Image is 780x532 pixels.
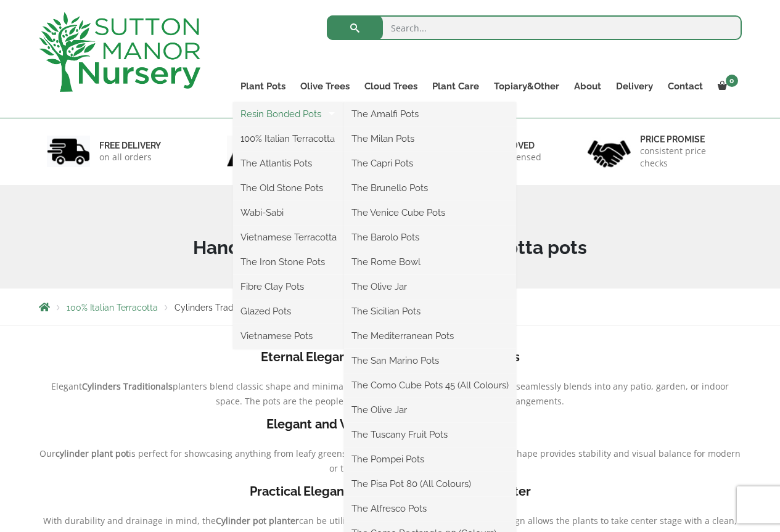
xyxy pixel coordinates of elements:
a: The Sicilian Pots [344,302,516,321]
a: The Brunello Pots [344,179,516,197]
input: Search... [327,15,742,40]
h6: FREE DELIVERY [99,140,161,151]
a: The Olive Jar [344,277,516,296]
b: Eternal Elegance with Cylinders Traditionals [261,350,520,364]
span: is perfect for showcasing anything from leafy greens to sculpted succulents. Its symmetrical shap... [129,448,741,474]
a: 0 [710,78,742,95]
p: consistent price checks [640,145,734,170]
a: The Pisa Pot 80 (All Colours) [344,475,516,493]
h1: Cylinders Traditionals [39,215,742,259]
a: The Alfresco Pots [344,499,516,518]
b: Cylinders Traditionals [82,380,173,392]
a: The Como Cube Pots 45 (All Colours) [344,376,516,395]
a: Delivery [609,78,660,95]
b: Practical Elegance with the Cylinder Pot Planter [250,484,531,499]
span: With durability and drainage in mind, the [43,515,216,526]
a: Vietnamese Pots [233,327,344,345]
a: The Rome Bowl [344,253,516,271]
a: Glazed Pots [233,302,344,321]
a: Contact [660,78,710,95]
h6: Price promise [640,134,734,145]
a: Topiary&Other [486,78,567,95]
a: The Mediterranean Pots [344,327,516,345]
p: on all orders [99,151,161,163]
a: Cloud Trees [357,78,425,95]
a: Plant Pots [233,78,293,95]
a: The Amalfi Pots [344,105,516,123]
b: Cylinder pot planter [216,515,299,526]
span: Cylinders Traditionals [174,303,262,313]
img: logo [39,12,200,92]
a: Wabi-Sabi [233,203,344,222]
a: The Pompei Pots [344,450,516,469]
img: 2.jpg [227,136,270,167]
a: 100% Italian Terracotta [233,129,344,148]
a: The Old Stone Pots [233,179,344,197]
a: About [567,78,609,95]
a: The Barolo Pots [344,228,516,247]
b: cylinder plant pot [55,448,129,459]
img: 4.jpg [588,133,631,170]
a: 100% Italian Terracotta [67,303,158,313]
a: The San Marino Pots [344,351,516,370]
span: 0 [726,75,738,87]
a: The Iron Stone Pots [233,253,344,271]
span: Our [39,448,55,459]
a: The Atlantis Pots [233,154,344,173]
a: Resin Bonded Pots [233,105,344,123]
img: 1.jpg [47,136,90,167]
a: Plant Care [425,78,486,95]
a: The Venice Cube Pots [344,203,516,222]
a: The Tuscany Fruit Pots [344,425,516,444]
a: The Olive Jar [344,401,516,419]
a: The Capri Pots [344,154,516,173]
a: Olive Trees [293,78,357,95]
span: Elegant [51,380,82,392]
a: Fibre Clay Pots [233,277,344,296]
a: Vietnamese Terracotta [233,228,344,247]
nav: Breadcrumbs [39,302,742,312]
a: The Milan Pots [344,129,516,148]
span: planters blend classic shape and minimalist lines, exposing a sleek silhouette that seamlessly bl... [173,380,729,407]
b: Elegant and Versatile Cylindrical Plant Pot [266,417,514,432]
